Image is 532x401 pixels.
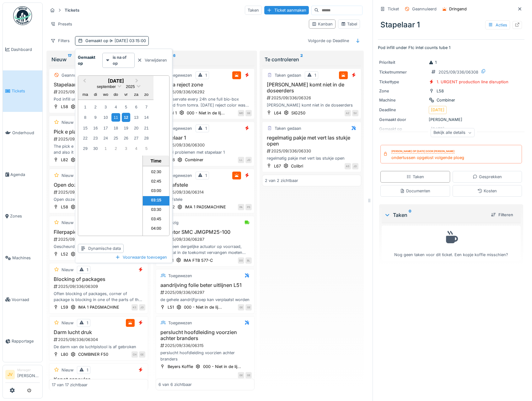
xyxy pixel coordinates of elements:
div: Bekijk alle details [431,128,475,137]
div: GE [238,304,244,310]
img: Badge_color-CXgf-gQk.svg [13,6,32,25]
div: Toegewezen [168,273,192,279]
div: Machine [379,97,426,103]
li: 03:15 [143,196,169,206]
div: BL [245,257,252,264]
h3: Pick e place from spreafico [52,129,145,135]
div: GE [139,351,145,358]
div: Choose maandag 22 september 2025 [81,134,89,142]
div: Volgorde op Deadline [305,36,352,45]
div: Nieuw [62,119,73,125]
h3: [PERSON_NAME] komt niet in de doseerders [265,82,358,94]
div: Geannuleerd [62,72,86,78]
h3: perslucht hoofdleiding voorzien achter branders [159,329,252,341]
div: Choose maandag 8 september 2025 [81,113,89,122]
div: Te veel problemen met stapelaar 1 [159,149,252,155]
span: Voorraad [12,297,40,303]
div: L51 [168,304,174,310]
div: COMBINER F50 [78,351,108,357]
div: Documenten [400,188,430,194]
div: Stapelaar 1 [378,17,524,33]
div: Deadline [379,107,426,113]
div: Choose donderdag 25 september 2025 [111,134,120,142]
div: 000 - Niet in de lij... [187,110,225,116]
div: Toegewezen [168,125,192,131]
sup: 17 [68,56,72,63]
div: Te controleren [265,56,359,63]
li: 03:00 [143,187,169,196]
div: Gemaakt op [85,38,146,44]
strong: is na of op [113,54,132,66]
div: Dringend [449,6,467,12]
span: Tickets [12,88,40,94]
div: Taken gedaan [275,125,301,131]
h2: [DATE] [78,78,153,84]
div: Nieuw [51,56,146,63]
div: Colibri [291,163,303,169]
div: 2025/09/336/06304 [53,337,145,343]
div: Taken [245,6,262,15]
div: Toegewezen [168,320,192,326]
div: Choose vrijdag 3 oktober 2025 [122,144,130,153]
li: 03:45 [143,215,169,224]
div: Choose zaterdag 27 september 2025 [132,134,140,142]
div: We observate every 24h one full bio-box rejected from tomra. [DATE] reject color was 102 but [DAT... [159,96,252,108]
div: L52 [61,251,68,257]
h3: Kapot capsules [52,376,145,382]
div: Gescheurd geblokkeerd filerpapier [52,244,145,250]
div: 000 - Niet in de lij... [203,364,241,370]
div: Ticket aanmaken [264,6,309,14]
div: Gemaakt door [379,117,426,123]
div: Manager [17,368,40,372]
div: 2025/09/336/06292 [160,89,252,95]
li: 02:45 [143,177,169,187]
div: [PERSON_NAME] op [DATE] door [PERSON_NAME] [391,149,454,154]
div: IMA FTB 577-C [184,257,213,263]
ul: Time [143,166,169,236]
div: GE [245,110,252,116]
li: 04:00 [143,224,169,234]
sup: 0 [409,211,411,219]
h3: regelmatig pakje met vert las stukje open [265,135,358,147]
div: Verwijderen [135,56,169,64]
div: Choose maandag 1 september 2025 [81,103,89,111]
div: L58 [61,104,68,110]
div: Choose vrijdag 19 september 2025 [122,124,130,132]
div: Mes afstele [159,196,252,202]
div: Zone [379,88,426,94]
div: 1 [205,125,207,131]
div: Pod infill under Ftc intel counts tube 1 [52,96,145,102]
div: GE [245,304,252,310]
div: Kanban [312,21,333,27]
div: SV [352,110,358,116]
div: Nieuw [62,173,73,179]
div: Bezig [158,56,252,63]
div: 2025/09/336/06315 [160,343,252,349]
span: september [97,84,116,89]
div: donderdag [111,90,120,99]
div: Choose woensdag 1 oktober 2025 [101,144,110,153]
h3: Stapelaar 1 [159,135,252,141]
li: JV [5,370,15,379]
div: Combiner [437,97,455,103]
div: ondertussen opgelost volgende ploeg [391,155,464,161]
span: Agenda [10,172,40,178]
div: Month september, 2025 [80,102,151,153]
div: 1. URGENT production line disruption [437,79,508,85]
div: DO [238,257,244,264]
div: L82 [61,157,68,163]
li: 03:30 [143,206,169,215]
div: 1 [314,72,316,78]
div: Toegewezen [168,173,192,179]
div: maandag [81,90,89,99]
div: Choose dinsdag 16 september 2025 [91,124,100,132]
div: Gesprekken [473,174,502,180]
div: Nog geen taken voor dit ticket. Een kopje koffie misschien? [386,228,517,258]
div: L58 [437,88,444,94]
span: [DATE] 03:15:00 [108,38,146,43]
div: 2025/09/336/06300 [160,142,252,148]
span: Zones [10,213,40,219]
div: 2025/09/336/06287 [160,236,252,242]
div: MO [238,110,244,116]
div: 2025/09/336/06326 [266,95,358,101]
